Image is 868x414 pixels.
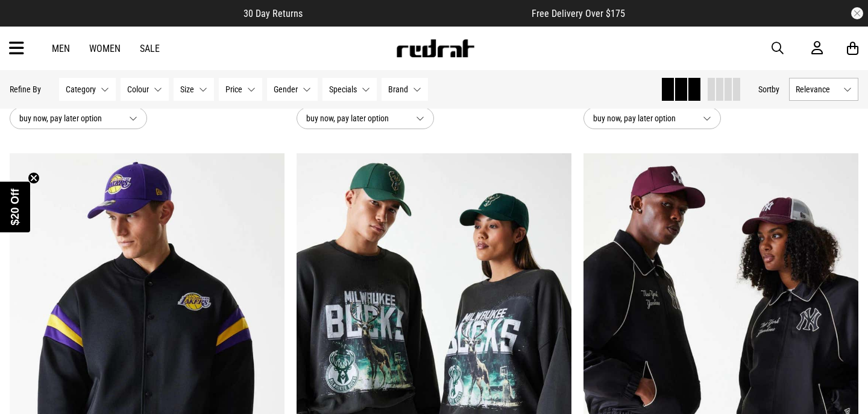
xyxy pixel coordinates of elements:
button: Relevance [789,78,858,101]
span: $20 Off [9,188,21,225]
img: Redrat logo [395,39,475,57]
button: Brand [382,78,428,101]
button: buy now, pay later option [583,107,721,129]
a: Sale [140,43,160,54]
button: Close teaser [28,172,40,184]
button: Category [59,78,116,101]
span: by [772,84,779,94]
span: buy now, pay later option [593,111,693,126]
span: buy now, pay later option [306,111,406,126]
span: Brand [388,84,408,94]
span: Category [66,84,96,94]
button: Size [174,78,214,101]
button: buy now, pay later option [297,107,434,129]
iframe: Customer reviews powered by Trustpilot [327,7,508,19]
a: Men [52,43,70,54]
span: buy now, pay later option [19,111,119,126]
span: Specials [329,84,357,94]
span: Gender [274,84,298,94]
span: Colour [127,84,149,94]
button: Colour [121,78,169,101]
button: Specials [322,78,377,101]
a: Women [89,43,121,54]
span: Price [225,84,242,94]
p: Refine By [10,84,41,94]
button: Sortby [758,82,779,97]
button: Price [219,78,262,101]
button: Gender [267,78,318,101]
button: Open LiveChat chat widget [10,5,46,41]
span: 30 Day Returns [244,8,303,19]
span: Relevance [796,84,838,94]
span: Size [180,84,194,94]
span: Free Delivery Over $175 [532,8,625,19]
button: buy now, pay later option [10,107,147,129]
